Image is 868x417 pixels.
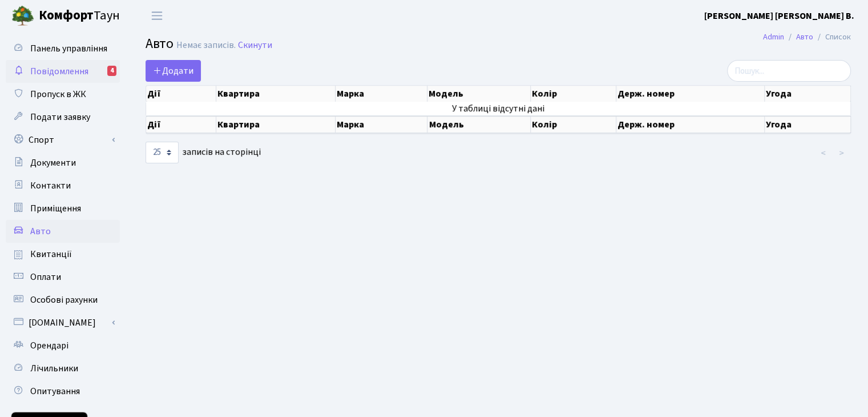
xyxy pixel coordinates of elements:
[813,31,851,43] li: Список
[6,288,120,311] a: Особові рахунки
[6,334,120,357] a: Орендарі
[531,86,616,102] th: Колір
[6,197,120,220] a: Приміщення
[238,40,272,51] a: Скинути
[11,5,34,27] img: logo.png
[6,60,120,83] a: Повідомлення4
[6,151,120,174] a: Документи
[763,31,784,43] a: Admin
[6,37,120,60] a: Панель управління
[427,86,531,102] th: Модель
[39,6,120,26] span: Таун
[30,65,88,78] span: Повідомлення
[746,25,868,49] nav: breadcrumb
[30,179,71,192] span: Контакти
[6,311,120,334] a: [DOMAIN_NAME]
[146,102,851,115] td: У таблиці відсутні дані
[704,9,854,23] a: [PERSON_NAME] [PERSON_NAME] В.
[216,86,336,102] th: Квартира
[6,174,120,197] a: Контакти
[216,116,336,133] th: Квартира
[6,380,120,403] a: Опитування
[336,116,428,133] th: Марка
[6,106,120,129] a: Подати заявку
[146,34,173,54] span: Авто
[30,157,76,169] span: Документи
[146,116,216,133] th: Дії
[427,116,531,133] th: Модель
[176,40,236,51] div: Немає записів.
[6,220,120,243] a: Авто
[30,248,72,260] span: Квитанції
[30,202,81,215] span: Приміщення
[30,339,68,352] span: Орендарі
[616,86,764,102] th: Держ. номер
[531,116,616,133] th: Колір
[765,86,851,102] th: Угода
[146,86,216,102] th: Дії
[30,385,80,398] span: Опитування
[336,86,428,102] th: Марка
[616,116,764,133] th: Держ. номер
[6,83,120,106] a: Пропуск в ЖК
[6,129,120,151] a: Спорт
[30,362,78,375] span: Лічильники
[146,142,179,163] select: записів на сторінці
[727,60,851,82] input: Пошук...
[30,111,90,123] span: Подати заявку
[30,225,51,238] span: Авто
[796,31,813,43] a: Авто
[30,42,107,55] span: Панель управління
[146,142,261,163] label: записів на сторінці
[6,357,120,380] a: Лічильники
[146,60,201,82] a: Додати
[6,266,120,288] a: Оплати
[153,65,193,77] span: Додати
[765,116,851,133] th: Угода
[30,88,86,101] span: Пропуск в ЖК
[39,6,94,25] b: Комфорт
[107,66,116,76] div: 4
[30,271,61,283] span: Оплати
[6,243,120,266] a: Квитанції
[30,294,98,306] span: Особові рахунки
[143,6,171,25] button: Переключити навігацію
